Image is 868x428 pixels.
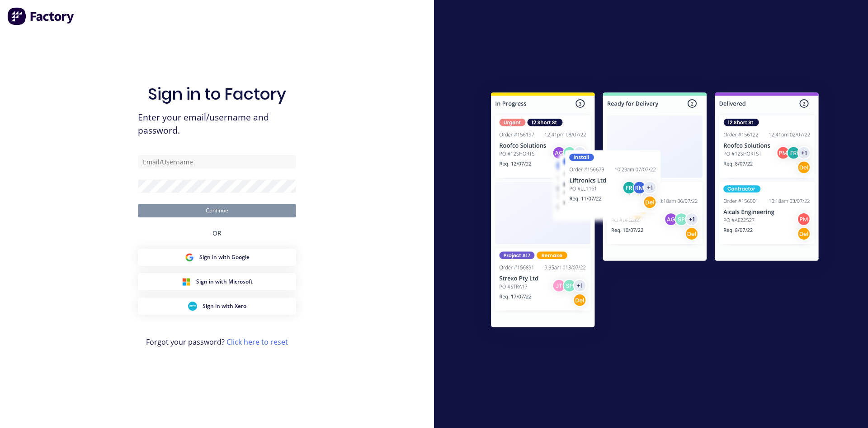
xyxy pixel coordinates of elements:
span: Sign in with Microsoft [196,278,253,286]
h1: Sign in to Factory [148,84,286,104]
span: Sign in with Xero [203,302,246,310]
img: Factory [7,7,75,25]
button: Google Sign inSign in with Google [138,249,296,266]
span: Forgot your password? [146,337,288,347]
button: Microsoft Sign inSign in with Microsoft [138,273,296,290]
img: Sign in [471,74,839,349]
button: Continue [138,204,296,217]
input: Email/Username [138,155,296,168]
button: Xero Sign inSign in with Xero [138,298,296,315]
div: OR [212,217,222,249]
img: Google Sign in [185,253,194,262]
span: Sign in with Google [199,253,250,261]
img: Microsoft Sign in [182,277,191,286]
img: Xero Sign in [188,302,197,311]
a: Click here to reset [226,337,288,347]
span: Enter your email/username and password. [138,111,296,137]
